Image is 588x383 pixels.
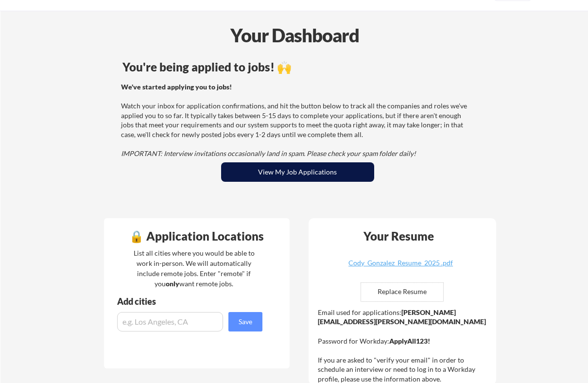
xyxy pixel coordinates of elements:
[121,83,232,91] strong: We've started applying you to jobs!
[221,162,374,182] button: View My Job Applications
[121,82,471,158] div: Watch your inbox for application confirmations, and hit the button below to track all the compani...
[121,149,416,157] em: IMPORTANT: Interview invitations occasionally land in spam. Please check your spam folder daily!
[1,21,588,49] div: Your Dashboard
[389,337,430,345] strong: ApplyAll123!
[228,312,262,331] button: Save
[318,308,486,326] strong: [PERSON_NAME][EMAIL_ADDRESS][PERSON_NAME][DOMAIN_NAME]
[127,248,261,289] div: List all cities where you would be able to work in-person. We will automatically include remote j...
[117,297,265,306] div: Add cities
[351,230,447,242] div: Your Resume
[117,312,223,331] input: e.g. Los Angeles, CA
[343,260,459,275] a: Cody_Gonzalez_Resume_2025 .pdf
[106,230,287,242] div: 🔒 Application Locations
[343,260,459,266] div: Cody_Gonzalez_Resume_2025 .pdf
[122,61,473,73] div: You're being applied to jobs! 🙌
[166,279,179,288] strong: only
